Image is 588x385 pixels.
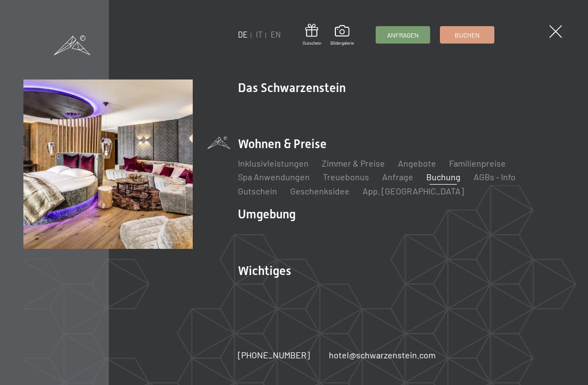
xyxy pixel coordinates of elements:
a: Spa Anwendungen [238,172,310,182]
a: Inklusivleistungen [238,158,309,168]
a: App. [GEOGRAPHIC_DATA] [363,186,464,196]
a: AGBs - Info [474,172,516,182]
a: Buchen [440,27,494,43]
span: Gutschein [303,40,321,46]
a: Gutschein [238,186,277,196]
a: Anfragen [376,27,430,43]
span: Buchen [455,30,480,40]
a: hotel@schwarzenstein.com [329,349,436,361]
span: Bildergalerie [330,40,354,46]
a: Treuebonus [323,172,369,182]
a: [PHONE_NUMBER] [238,349,310,361]
span: Anfragen [387,30,419,40]
a: DE [238,30,248,39]
a: Angebote [398,158,436,168]
a: Familienpreise [449,158,506,168]
a: Buchung [426,172,461,182]
a: Bildergalerie [330,25,354,46]
a: IT [256,30,262,39]
a: Anfrage [382,172,413,182]
a: Gutschein [303,24,321,46]
a: EN [271,30,281,39]
a: Geschenksidee [290,186,350,196]
span: [PHONE_NUMBER] [238,350,310,360]
a: Zimmer & Preise [322,158,385,168]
